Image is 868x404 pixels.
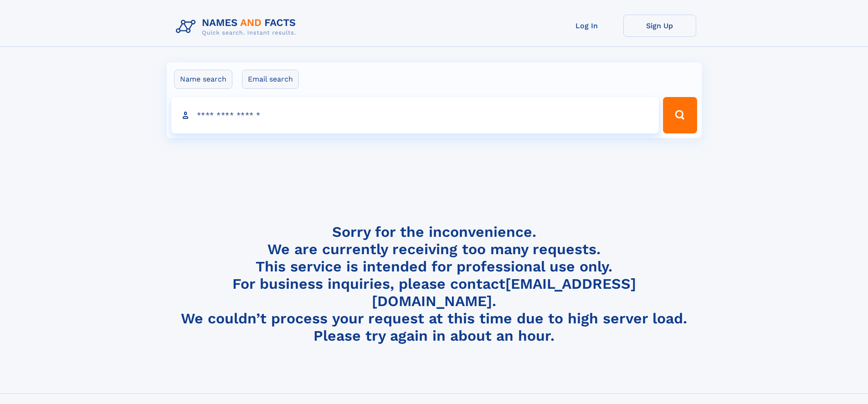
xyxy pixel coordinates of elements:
[174,70,232,89] label: Name search
[623,15,696,37] a: Sign Up
[171,97,659,133] input: search input
[242,70,299,89] label: Email search
[550,15,623,37] a: Log In
[172,15,303,39] img: Logo Names and Facts
[663,97,697,133] button: Search Button
[372,275,636,310] a: [EMAIL_ADDRESS][DOMAIN_NAME]
[172,223,696,345] h4: Sorry for the inconvenience. We are currently receiving too many requests. This service is intend...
